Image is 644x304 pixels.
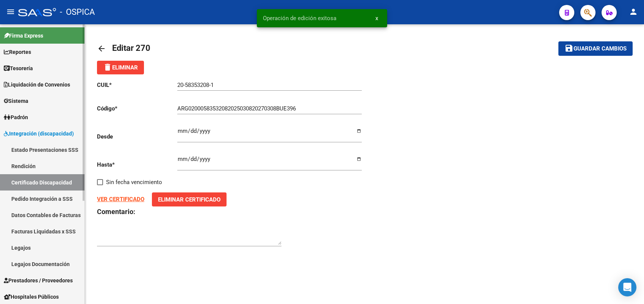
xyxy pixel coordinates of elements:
[97,161,177,169] p: Hasta
[158,196,220,203] span: Eliminar Certificado
[103,64,138,71] span: Eliminar
[4,80,70,89] span: Liquidación de Convenios
[60,4,95,20] span: - OSPICA
[106,178,162,187] span: Sin fecha vencimiento
[4,64,33,72] span: Tesorería
[574,46,627,52] span: Guardar cambios
[97,104,177,113] p: Código
[97,81,177,89] p: CUIL
[97,132,177,141] p: Desde
[4,97,28,105] span: Sistema
[618,278,636,296] div: Open Intercom Messenger
[97,196,144,203] a: VER CERTIFICADO
[558,41,633,55] button: Guardar cambios
[97,44,106,53] mat-icon: arrow_back
[4,129,74,138] span: Integración (discapacidad)
[97,61,144,74] button: Eliminar
[263,14,336,22] span: Operación de edición exitosa
[103,63,112,72] mat-icon: delete
[4,32,43,40] span: Firma Express
[4,293,59,301] span: Hospitales Públicos
[6,7,15,16] mat-icon: menu
[564,44,574,53] mat-icon: save
[4,113,28,121] span: Padrón
[4,48,31,56] span: Reportes
[97,208,135,216] strong: Comentario:
[629,7,638,16] mat-icon: person
[152,192,227,206] button: Eliminar Certificado
[369,11,384,25] button: x
[375,15,378,22] span: x
[4,276,73,285] span: Prestadores / Proveedores
[112,43,150,53] span: Editar 270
